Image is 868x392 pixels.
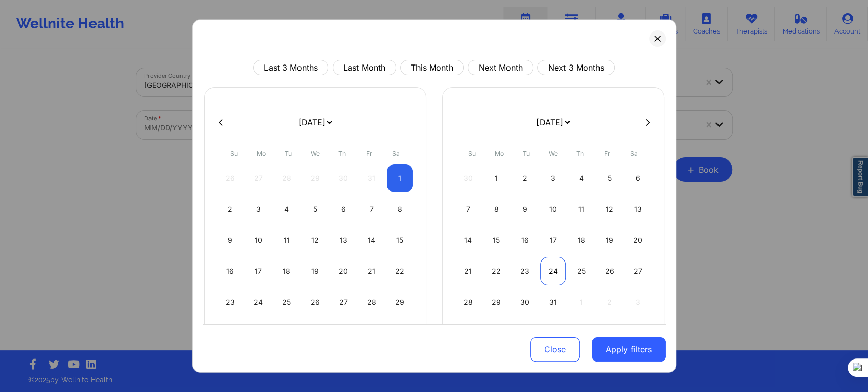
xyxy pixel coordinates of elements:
div: Mon Dec 29 2025 [484,288,510,316]
abbr: Monday [257,150,266,157]
div: Thu Dec 11 2025 [568,195,594,223]
div: Sat Nov 22 2025 [387,257,413,285]
div: Wed Nov 12 2025 [302,226,328,254]
div: Tue Nov 25 2025 [274,288,300,316]
div: Sat Nov 08 2025 [387,195,413,223]
div: Tue Dec 16 2025 [512,226,538,254]
div: Fri Dec 12 2025 [596,195,622,223]
div: Fri Dec 26 2025 [596,257,622,285]
div: Mon Nov 24 2025 [246,288,272,316]
div: Thu Nov 06 2025 [331,195,356,223]
div: Mon Dec 15 2025 [484,226,510,254]
div: Sat Dec 06 2025 [625,164,651,192]
div: Wed Dec 17 2025 [540,226,566,254]
div: Sun Dec 28 2025 [456,288,482,316]
abbr: Friday [604,150,610,157]
div: Fri Dec 05 2025 [596,164,622,192]
div: Tue Nov 11 2025 [274,226,300,254]
div: Wed Nov 05 2025 [302,195,328,223]
div: Thu Dec 25 2025 [568,257,594,285]
button: Next Month [468,60,533,75]
div: Thu Nov 13 2025 [331,226,356,254]
div: Sat Nov 01 2025 [387,164,413,192]
div: Mon Dec 08 2025 [484,195,510,223]
div: Thu Nov 20 2025 [331,257,356,285]
div: Wed Dec 03 2025 [540,164,566,192]
div: Sat Dec 13 2025 [625,195,651,223]
abbr: Tuesday [285,150,292,157]
abbr: Wednesday [311,150,320,157]
div: Tue Dec 09 2025 [512,195,538,223]
div: Wed Dec 31 2025 [540,288,566,316]
div: Sat Nov 15 2025 [387,226,413,254]
abbr: Tuesday [523,150,530,157]
abbr: Sunday [230,150,238,157]
button: Last Month [333,60,396,75]
div: Sat Nov 29 2025 [387,288,413,316]
div: Wed Nov 26 2025 [302,288,328,316]
abbr: Monday [495,150,504,157]
div: Tue Dec 23 2025 [512,257,538,285]
div: Tue Dec 02 2025 [512,164,538,192]
div: Mon Nov 03 2025 [246,195,272,223]
div: Fri Nov 07 2025 [358,195,384,223]
abbr: Saturday [630,150,638,157]
abbr: Thursday [576,150,584,157]
div: Mon Dec 01 2025 [484,164,510,192]
div: Mon Dec 22 2025 [484,257,510,285]
div: Sun Dec 07 2025 [456,195,482,223]
div: Sat Dec 20 2025 [625,226,651,254]
div: Mon Nov 17 2025 [246,257,272,285]
div: Wed Dec 24 2025 [540,257,566,285]
div: Fri Dec 19 2025 [596,226,622,254]
div: Wed Dec 10 2025 [540,195,566,223]
abbr: Wednesday [549,150,558,157]
abbr: Sunday [468,150,476,157]
abbr: Friday [366,150,372,157]
div: Sun Nov 30 2025 [218,319,244,347]
div: Thu Dec 04 2025 [568,164,594,192]
div: Sun Dec 14 2025 [456,226,482,254]
div: Thu Dec 18 2025 [568,226,594,254]
div: Fri Nov 21 2025 [358,257,384,285]
abbr: Saturday [392,150,400,157]
div: Sun Nov 02 2025 [218,195,244,223]
div: Mon Nov 10 2025 [246,226,272,254]
button: Next 3 Months [537,60,615,75]
div: Wed Nov 19 2025 [302,257,328,285]
div: Fri Nov 14 2025 [358,226,384,254]
abbr: Thursday [338,150,346,157]
div: Sun Nov 16 2025 [218,257,244,285]
div: Fri Nov 28 2025 [358,288,384,316]
div: Tue Nov 04 2025 [274,195,300,223]
button: This Month [400,60,464,75]
div: Tue Dec 30 2025 [512,288,538,316]
button: Close [530,337,580,362]
button: Apply filters [592,337,666,362]
div: Sat Dec 27 2025 [625,257,651,285]
button: Last 3 Months [253,60,328,75]
div: Sun Nov 09 2025 [218,226,244,254]
div: Tue Nov 18 2025 [274,257,300,285]
div: Thu Nov 27 2025 [331,288,356,316]
div: Sun Dec 21 2025 [456,257,482,285]
div: Sun Nov 23 2025 [218,288,244,316]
